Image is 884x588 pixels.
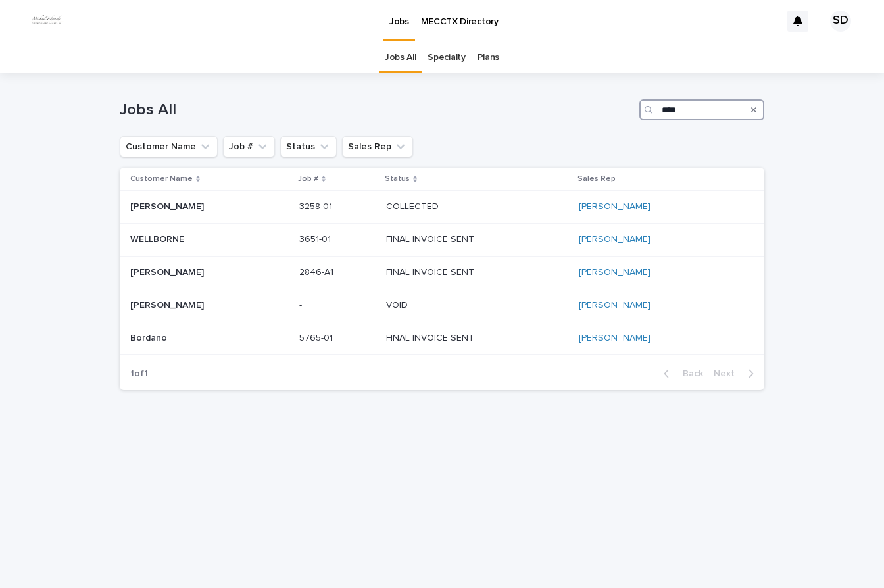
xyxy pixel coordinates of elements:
[385,172,410,186] p: Status
[223,136,275,157] button: Job #
[298,172,318,186] p: Job #
[639,99,764,120] input: Search
[120,191,764,224] tr: [PERSON_NAME][PERSON_NAME] 3258-013258-01 COLLECTEDCOLLECTED [PERSON_NAME]
[130,232,187,245] p: WELLBORNE
[577,172,616,186] p: Sales Rep
[579,201,651,212] a: [PERSON_NAME]
[120,256,764,289] tr: [PERSON_NAME][PERSON_NAME] 2846-A12846-A1 FINAL INVOICE SENTFINAL INVOICE SENT [PERSON_NAME]
[299,232,333,245] p: 3651-01
[120,358,159,390] p: 1 of 1
[386,232,477,245] p: FINAL INVOICE SENT
[120,289,764,322] tr: [PERSON_NAME][PERSON_NAME] -- VOIDVOID [PERSON_NAME]
[579,234,651,245] a: [PERSON_NAME]
[579,267,651,278] a: [PERSON_NAME]
[579,300,651,311] a: [PERSON_NAME]
[714,369,743,378] span: Next
[428,42,465,73] a: Specialty
[26,8,67,34] img: dhEtdSsQReaQtgKTuLrt
[299,199,335,212] p: 3258-01
[579,333,651,344] a: [PERSON_NAME]
[299,330,335,344] p: 5765-01
[342,136,413,157] button: Sales Rep
[386,199,441,212] p: COLLECTED
[675,369,703,378] span: Back
[386,330,477,344] p: FINAL INVOICE SENT
[299,297,305,311] p: -
[299,264,336,278] p: 2846-A1
[130,297,207,311] p: [PERSON_NAME]
[130,172,193,186] p: Customer Name
[386,297,410,311] p: VOID
[120,136,218,157] button: Customer Name
[653,368,708,380] button: Back
[386,264,477,278] p: FINAL INVOICE SENT
[120,322,764,355] tr: BordanoBordano 5765-015765-01 FINAL INVOICE SENTFINAL INVOICE SENT [PERSON_NAME]
[130,264,207,278] p: [PERSON_NAME]
[385,42,416,73] a: Jobs All
[120,101,634,120] h1: Jobs All
[280,136,337,157] button: Status
[130,199,207,212] p: [PERSON_NAME]
[130,330,170,344] p: Bordano
[830,11,851,32] div: SD
[120,224,764,257] tr: WELLBORNEWELLBORNE 3651-013651-01 FINAL INVOICE SENTFINAL INVOICE SENT [PERSON_NAME]
[478,42,499,73] a: Plans
[708,368,764,380] button: Next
